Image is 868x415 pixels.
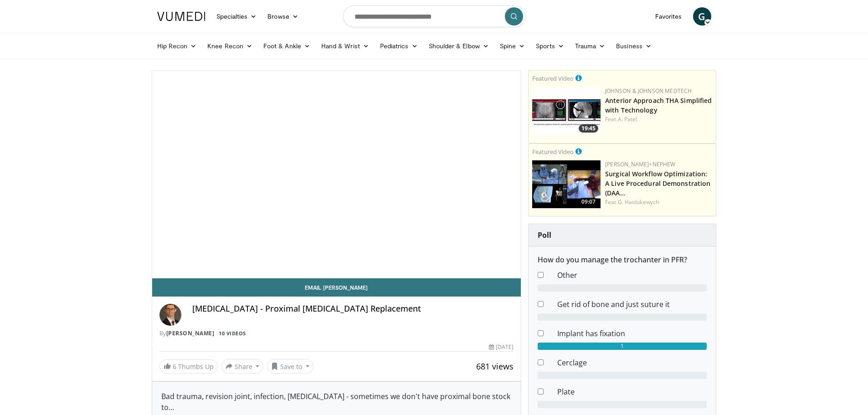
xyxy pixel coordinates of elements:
a: Hand & Wrist [316,37,375,55]
small: Featured Video [532,74,574,82]
small: Featured Video [532,148,574,156]
video-js: Video Player [152,71,521,278]
img: VuMedi Logo [157,12,205,21]
a: Hip Recon [152,37,202,55]
a: Spine [494,37,530,55]
img: Avatar [159,304,181,326]
div: Feat. [605,198,712,206]
a: Pediatrics [375,37,423,55]
a: [PERSON_NAME]+Nephew [605,160,675,168]
a: Foot & Ankle [258,37,316,55]
h6: How do you manage the trochanter in PFR? [538,256,707,264]
dd: Cerclage [550,357,714,368]
a: Shoulder & Elbow [423,37,494,55]
a: A. Patel [618,115,637,123]
span: 09:07 [579,198,598,206]
a: Johnson & Johnson MedTech [605,87,692,95]
a: Email [PERSON_NAME] [152,278,521,297]
div: 1 [538,343,707,350]
dd: Implant has fixation [550,328,714,339]
a: Browse [262,7,304,26]
a: G [693,7,711,26]
dd: Get rid of bone and just suture it [550,299,714,310]
a: 6 Thumbs Up [159,359,218,374]
a: Business [611,37,657,55]
button: Share [221,359,264,374]
div: By [159,329,514,338]
img: 06bb1c17-1231-4454-8f12-6191b0b3b81a.150x105_q85_crop-smart_upscale.jpg [532,87,601,135]
a: Knee Recon [202,37,258,55]
button: Save to [267,359,313,374]
a: 19:45 [532,87,601,135]
span: 681 views [476,361,514,372]
a: Favorites [650,7,688,26]
a: 10 Videos [216,330,249,338]
a: [PERSON_NAME] [166,329,215,337]
span: 19:45 [579,124,598,133]
strong: Poll [538,230,551,240]
a: Trauma [570,37,611,55]
span: 6 [173,362,176,371]
a: Specialties [211,7,262,26]
a: 09:07 [532,160,601,208]
a: Sports [530,37,570,55]
div: [DATE] [489,343,514,351]
a: Anterior Approach THA Simplified with Technology [605,96,712,114]
dd: Other [550,270,714,281]
a: Surgical Workflow Optimization: A Live Procedural Demonstration (DAA… [605,169,710,197]
dd: Plate [550,386,714,397]
h4: [MEDICAL_DATA] - Proximal [MEDICAL_DATA] Replacement [192,304,514,314]
input: Search topics, interventions [343,5,525,27]
img: bcfc90b5-8c69-4b20-afee-af4c0acaf118.150x105_q85_crop-smart_upscale.jpg [532,160,601,208]
div: Feat. [605,115,712,123]
a: G. Haidukewych [618,198,659,206]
